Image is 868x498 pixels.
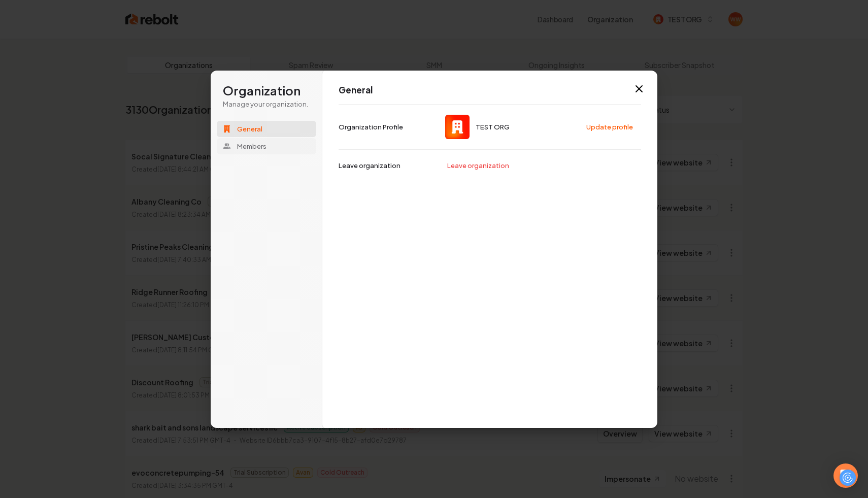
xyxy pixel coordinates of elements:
[217,121,316,137] button: General
[445,115,470,139] img: TEST ORG
[339,122,403,131] p: Organization Profile
[476,122,510,131] span: TEST ORG
[223,99,310,109] p: Manage your organization.
[442,158,515,173] button: Leave organization
[339,84,641,96] h1: General
[223,83,310,99] h1: Organization
[237,124,262,134] span: General
[581,119,639,135] button: Update profile
[217,138,316,154] button: Members
[237,142,266,151] span: Members
[339,161,400,170] p: Leave organization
